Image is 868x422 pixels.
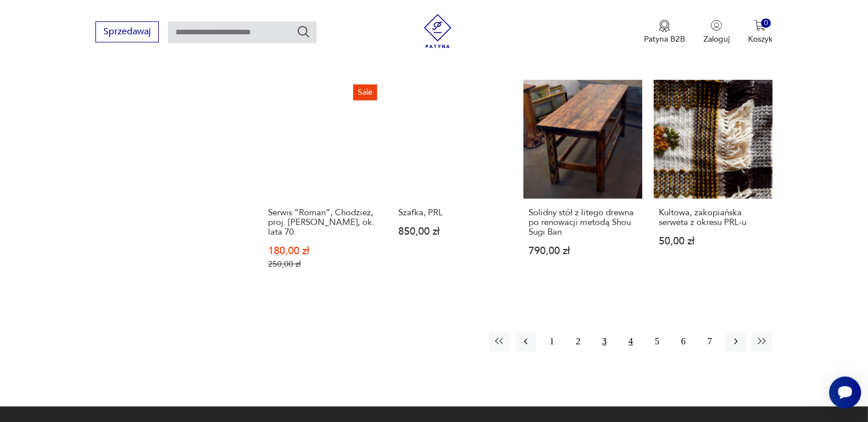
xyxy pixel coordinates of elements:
p: Zaloguj [703,34,730,45]
img: Ikonka użytkownika [711,19,722,31]
button: Zaloguj [703,19,730,45]
p: 850,00 zł [398,226,507,236]
p: Koszyk [748,34,773,45]
a: SaleSerwis “Roman”, Chodzież, proj. Eugeniusz Renkowski, ok. lata 70.Serwis “Roman”, Chodzież, pr... [263,79,382,291]
iframe: Smartsupp widget button [829,376,861,408]
button: 5 [647,331,667,351]
button: 2 [568,331,589,351]
img: Ikona medalu [659,19,670,32]
p: 790,00 zł [529,246,637,255]
button: 7 [699,331,720,351]
button: Patyna B2B [644,19,685,45]
p: 50,00 zł [659,236,767,246]
button: 3 [594,331,615,351]
a: Szafka, PRLSzafka, PRL850,00 zł [393,79,512,291]
h3: Solidny stół z litego drewna po renowacji metodą Shou Sugi Ban [529,207,637,236]
h3: Kultowa, zakopiańska serweta z okresu PRL-u [659,207,767,227]
img: Ikona koszyka [754,19,766,31]
button: 1 [542,331,562,351]
img: Patyna - sklep z meblami i dekoracjami vintage [421,14,455,48]
button: 6 [673,331,694,351]
h3: Serwis “Roman”, Chodzież, proj. [PERSON_NAME], ok. lata 70. [268,207,377,236]
a: Sprzedawaj [95,29,159,37]
p: Patyna B2B [644,34,685,45]
h3: Szafka, PRL [398,207,507,217]
a: Kultowa, zakopiańska serweta z okresu PRL-uKultowa, zakopiańska serweta z okresu PRL-u50,00 zł [654,79,773,291]
p: 250,00 zł [268,259,377,268]
button: Sprzedawaj [95,21,159,42]
a: Solidny stół z litego drewna po renowacji metodą Shou Sugi BanSolidny stół z litego drewna po ren... [523,79,642,291]
div: 0 [761,18,771,28]
button: Szukaj [297,25,310,38]
p: 180,00 zł [268,246,377,255]
a: Ikona medaluPatyna B2B [644,19,685,45]
button: 0Koszyk [748,19,773,45]
button: 4 [621,331,641,351]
